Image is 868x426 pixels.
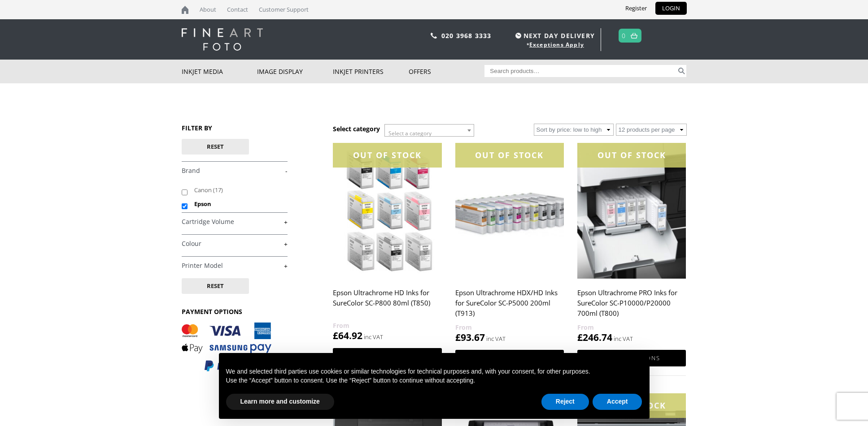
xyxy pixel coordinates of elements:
span: (17) [213,186,223,194]
img: Epson Ultrachrome HDX/HD Inks for SureColor SC-P5000 200ml (T913) [455,143,564,279]
img: phone.svg [431,33,437,39]
p: We and selected third parties use cookies or similar technologies for technical purposes and, wit... [226,367,642,376]
a: + [182,262,288,270]
select: Shop order [534,124,614,136]
a: OUT OF STOCKEpson Ultrachrome HDX/HD Inks for SureColor SC-P5000 200ml (T913) £93.67 [455,143,564,344]
a: 020 3968 3333 [441,31,492,40]
a: Inkjet Media [182,60,257,83]
button: Reset [182,278,249,294]
p: Use the “Accept” button to consent. Use the “Reject” button to continue without accepting. [226,376,642,385]
h3: PAYMENT OPTIONS [182,307,288,316]
button: Accept [593,394,642,410]
h4: Colour [182,234,288,252]
a: + [182,240,288,248]
img: basket.svg [631,33,637,39]
img: Epson Ultrachrome HD Inks for SureColor SC-P800 80ml (T850) [333,143,441,279]
a: - [182,167,288,175]
a: + [182,218,288,226]
div: OUT OF STOCK [455,143,564,168]
bdi: 64.92 [333,329,362,342]
span: Select a category [388,129,432,137]
bdi: 93.67 [455,331,485,344]
a: Inkjet Printers [333,60,409,83]
a: OUT OF STOCKEpson Ultrachrome PRO Inks for SureColor SC-P10000/P20000 700ml (T800) £246.74 [577,143,686,344]
span: NEXT DAY DELIVERY [513,30,595,41]
h4: Printer Model [182,256,288,274]
a: Register [619,2,654,15]
a: Image Display [257,60,333,83]
img: logo-white.svg [182,28,263,51]
div: OUT OF STOCK [577,143,686,168]
span: £ [577,331,583,344]
h2: Epson Ultrachrome HDX/HD Inks for SureColor SC-P5000 200ml (T913) [455,284,564,322]
a: LOGIN [655,2,687,15]
span: £ [455,331,461,344]
a: OUT OF STOCKEpson Ultrachrome HD Inks for SureColor SC-P800 80ml (T850) £64.92 [333,143,441,342]
input: Search products… [484,65,676,77]
img: time.svg [515,33,521,39]
button: Learn more and customize [226,394,334,410]
div: OUT OF STOCK [333,143,441,168]
h2: Epson Ultrachrome PRO Inks for SureColor SC-P10000/P20000 700ml (T800) [577,284,686,322]
span: £ [333,329,338,342]
button: Search [676,65,687,77]
a: Exceptions Apply [529,41,584,48]
a: 0 [622,29,626,42]
label: Epson [194,197,279,211]
h3: FILTER BY [182,124,288,132]
h2: Epson Ultrachrome HD Inks for SureColor SC-P800 80ml (T850) [333,284,441,320]
button: Reset [182,139,249,155]
img: PAYMENT OPTIONS [182,323,271,372]
img: Epson Ultrachrome PRO Inks for SureColor SC-P10000/P20000 700ml (T800) [577,143,686,279]
label: Canon [194,183,279,197]
a: Offers [409,60,484,83]
h3: Select category [333,125,380,133]
h4: Cartridge Volume [182,212,288,230]
button: Reject [541,394,589,410]
h4: Brand [182,161,288,179]
bdi: 246.74 [577,331,612,344]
